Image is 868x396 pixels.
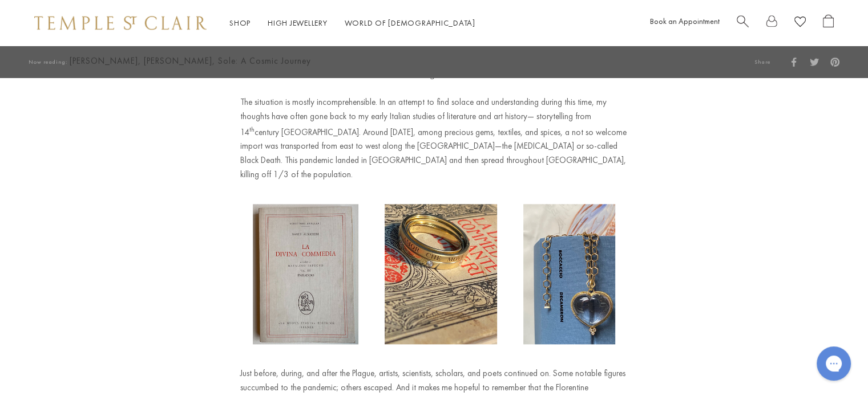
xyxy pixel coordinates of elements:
[823,14,834,32] a: Open Shopping Bag
[754,58,771,66] span: Share
[34,16,207,30] img: Temple St. Clair
[794,14,806,32] a: View Wishlist
[378,52,490,79] em: Plague doctor during Middle Ages
[345,18,475,28] a: World of [DEMOGRAPHIC_DATA]World of [DEMOGRAPHIC_DATA]
[70,54,383,68] span: [PERSON_NAME], [PERSON_NAME], Sole: A Cosmic Journey
[268,18,328,28] a: High JewelleryHigh Jewellery
[811,342,857,385] iframe: Gorgias live chat messenger
[650,16,720,26] a: Book an Appointment
[229,18,251,28] a: ShopShop
[240,95,628,182] p: The situation is mostly incomprehensible. In an attempt to find solace and understanding during t...
[29,58,67,66] span: Now reading:
[737,14,749,32] a: Search
[229,16,475,30] nav: Main navigation
[249,125,255,134] sup: th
